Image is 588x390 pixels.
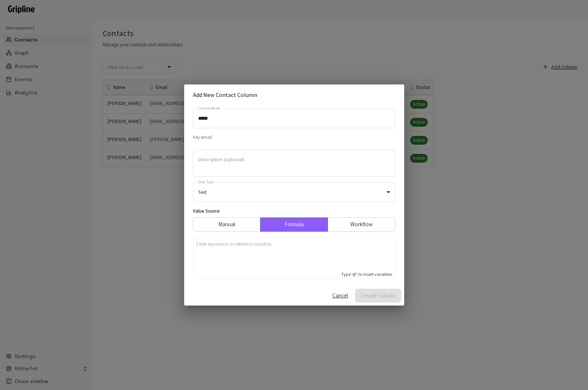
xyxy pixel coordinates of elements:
[198,105,220,111] label: Column Name
[198,179,214,185] label: Data Type
[260,217,328,231] button: Formula
[193,208,395,215] p: Value Source
[193,134,395,141] p: Key: email
[184,84,404,106] h2: Add New Contact Column
[341,270,392,278] span: Type '@' to insert variables
[328,217,395,231] button: Workflow
[193,217,261,231] button: Manual
[193,183,395,202] div: Text
[329,289,352,303] button: Cancel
